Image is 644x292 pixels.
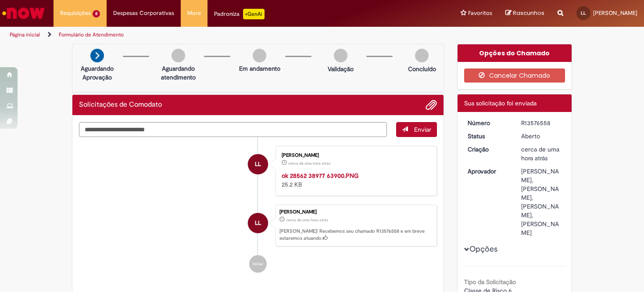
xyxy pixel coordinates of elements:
img: img-circle-grey.png [415,49,429,62]
div: Padroniza [214,9,265,19]
p: +GenAi [243,9,265,19]
div: Laryssa Lopes [248,213,268,233]
a: ok 28562 38977 63900.PNG [282,172,358,180]
span: cerca de uma hora atrás [286,217,328,223]
a: Rascunhos [505,9,544,18]
span: Rascunhos [513,9,544,17]
span: Enviar [414,126,431,133]
button: Adicionar anexos [426,99,437,111]
ul: Histórico de tíquete [79,137,437,282]
span: LL [255,154,261,175]
dt: Número [461,119,515,127]
div: [PERSON_NAME] [279,209,432,215]
span: Despesas Corporativas [113,9,174,18]
span: cerca de uma hora atrás [288,161,330,166]
div: Opções do Chamado [458,44,572,62]
button: Enviar [396,122,437,137]
span: 8 [93,10,100,18]
ul: Trilhas de página [7,27,423,43]
img: img-circle-grey.png [172,49,185,62]
div: [PERSON_NAME], [PERSON_NAME], [PERSON_NAME], [PERSON_NAME] [521,167,562,237]
time: 29/09/2025 12:23:48 [286,217,328,223]
span: More [187,9,201,18]
dt: Status [461,132,515,141]
img: img-circle-grey.png [334,49,347,62]
span: Sua solicitação foi enviada [464,99,537,107]
img: arrow-next.png [90,49,104,62]
span: LL [581,10,586,16]
textarea: Digite sua mensagem aqui... [79,122,387,137]
div: [PERSON_NAME] [282,153,428,158]
span: [PERSON_NAME] [593,9,637,17]
li: Laryssa Lopes [79,205,437,247]
span: Requisições [60,9,91,18]
time: 29/09/2025 12:23:26 [288,161,330,166]
span: LL [255,213,261,234]
button: Cancelar Chamado [464,68,565,83]
div: Laryssa Lopes [248,154,268,174]
a: Página inicial [10,31,40,38]
div: Aberto [521,132,562,141]
a: Formulário de Atendimento [59,31,124,38]
div: 25.2 KB [282,171,428,189]
h2: Solicitações de Comodato Histórico de tíquete [79,101,162,109]
p: [PERSON_NAME]! Recebemos seu chamado R13576558 e em breve estaremos atuando. [279,228,432,242]
div: R13576558 [521,119,562,127]
div: 29/09/2025 12:23:48 [521,145,562,162]
dt: Criação [461,145,515,154]
p: Em andamento [239,64,280,73]
p: Validação [328,65,354,73]
p: Concluído [408,65,436,73]
span: cerca de uma hora atrás [521,145,559,162]
p: Aguardando Aprovação [76,64,118,82]
dt: Aprovador [461,167,515,176]
p: Aguardando atendimento [157,64,200,82]
time: 29/09/2025 12:23:48 [521,145,559,162]
b: Tipo da Solicitação [464,278,516,286]
span: Favoritos [468,9,492,18]
img: ServiceNow [1,4,46,22]
img: img-circle-grey.png [253,49,266,62]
